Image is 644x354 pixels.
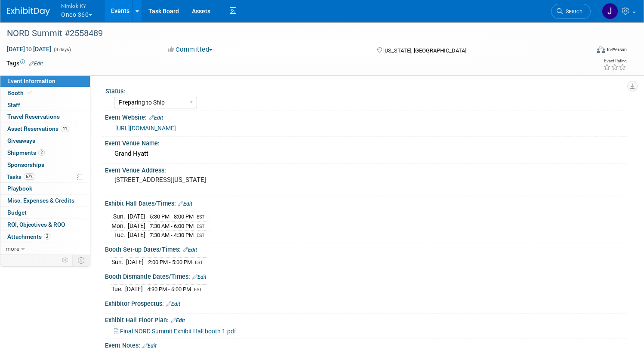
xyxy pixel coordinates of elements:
[563,8,582,15] span: Search
[29,61,43,67] a: Edit
[178,201,192,207] a: Edit
[6,45,52,53] span: [DATE] [DATE]
[6,173,35,180] span: Tasks
[7,137,35,144] span: Giveaways
[0,159,90,171] a: Sponsorships
[28,90,32,95] i: Booth reservation complete
[111,285,125,294] td: Tue.
[0,171,90,183] a: Tasks67%
[105,314,627,325] div: Exhibit Hall Floor Plan:
[7,197,74,204] span: Misc. Expenses & Credits
[105,111,627,122] div: Event Website:
[0,111,90,123] a: Travel Reservations
[195,260,203,265] span: EST
[597,46,605,53] img: Format-Inperson.png
[0,87,90,99] a: Booth
[534,45,627,58] div: Event Format
[7,113,60,120] span: Travel Reservations
[4,26,574,41] div: NORD Summit #2558489
[120,328,236,335] span: Final NORD Summit Exhibit Hall booth 1.pdf
[73,255,90,266] td: Toggle Event Tabs
[6,245,19,252] span: more
[25,46,33,52] span: to
[115,125,176,132] a: [URL][DOMAIN_NAME]
[24,173,35,180] span: 67%
[111,231,128,240] td: Tue.
[7,89,34,96] span: Booth
[7,149,45,156] span: Shipments
[128,212,145,221] td: [DATE]
[105,164,627,175] div: Event Venue Address:
[105,243,627,254] div: Booth Set-up Dates/Times:
[44,233,50,240] span: 2
[0,75,90,87] a: Event Information
[0,135,90,147] a: Giveaways
[105,85,623,95] div: Status:
[6,59,43,68] td: Tags
[128,231,145,240] td: [DATE]
[603,59,626,63] div: Event Rating
[125,285,143,294] td: [DATE]
[150,223,194,229] span: 7:30 AM - 6:00 PM
[105,197,627,208] div: Exhibit Hall Dates/Times:
[114,176,313,184] pre: [STREET_ADDRESS][US_STATE]
[7,7,50,16] img: ExhibitDay
[197,214,205,220] span: EST
[551,4,591,19] a: Search
[192,274,206,280] a: Edit
[148,259,192,265] span: 2:00 PM - 5:00 PM
[7,185,32,192] span: Playbook
[183,247,197,253] a: Edit
[105,297,627,308] div: Exhibitor Prospectus:
[38,149,45,156] span: 2
[7,161,44,168] span: Sponsorships
[0,99,90,111] a: Staff
[128,221,145,231] td: [DATE]
[150,232,194,238] span: 7:30 AM - 4:30 PM
[197,224,205,229] span: EST
[105,339,627,350] div: Event Notes:
[142,343,157,349] a: Edit
[383,47,466,54] span: [US_STATE], [GEOGRAPHIC_DATA]
[111,258,126,267] td: Sun.
[58,255,73,266] td: Personalize Event Tab Strip
[61,1,92,10] span: Nimlok KY
[111,221,128,231] td: Mon.
[0,123,90,135] a: Asset Reservations11
[150,213,194,220] span: 5:30 PM - 8:00 PM
[171,317,185,323] a: Edit
[7,102,20,108] span: Staff
[607,46,627,53] div: In-Person
[7,77,55,84] span: Event Information
[0,195,90,206] a: Misc. Expenses & Credits
[165,45,216,54] button: Committed
[105,137,627,148] div: Event Venue Name:
[0,243,90,255] a: more
[0,219,90,231] a: ROI, Objectives & ROO
[105,270,627,281] div: Booth Dismantle Dates/Times:
[7,209,27,216] span: Budget
[602,3,618,19] img: Jamie Dunn
[0,183,90,194] a: Playbook
[0,231,90,243] a: Attachments2
[111,212,128,221] td: Sun.
[7,125,69,132] span: Asset Reservations
[53,47,71,52] span: (3 days)
[0,207,90,219] a: Budget
[194,287,202,292] span: EST
[114,328,236,335] a: Final NORD Summit Exhibit Hall booth 1.pdf
[149,115,163,121] a: Edit
[61,126,69,132] span: 11
[7,233,50,240] span: Attachments
[166,301,180,307] a: Edit
[126,258,144,267] td: [DATE]
[147,286,191,292] span: 4:30 PM - 6:00 PM
[0,147,90,159] a: Shipments2
[197,233,205,238] span: EST
[7,221,65,228] span: ROI, Objectives & ROO
[111,147,620,160] div: Grand Hyatt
